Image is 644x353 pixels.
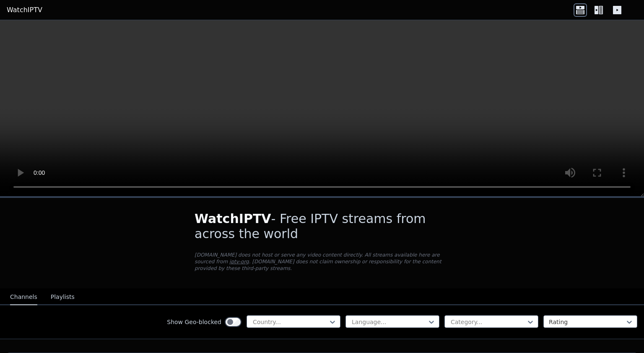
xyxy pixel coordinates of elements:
[195,211,449,241] h1: - Free IPTV streams from across the world
[229,259,249,265] a: iptv-org
[195,211,271,226] span: WatchIPTV
[10,289,37,305] button: Channels
[51,289,75,305] button: Playlists
[167,318,221,326] label: Show Geo-blocked
[195,252,449,272] p: [DOMAIN_NAME] does not host or serve any video content directly. All streams available here are s...
[7,5,42,15] a: WatchIPTV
